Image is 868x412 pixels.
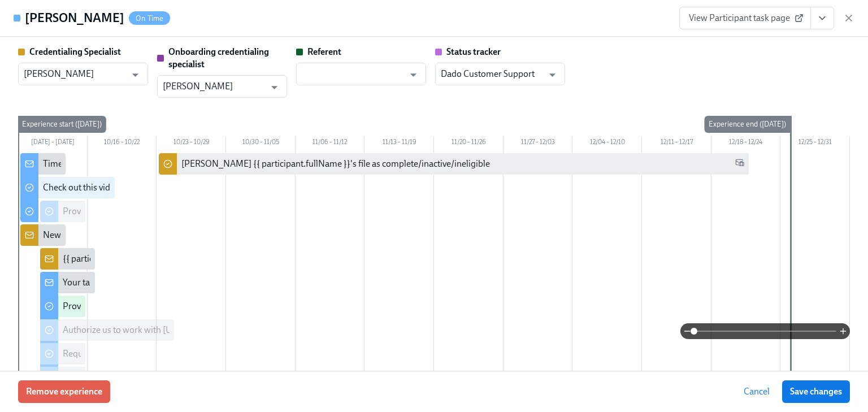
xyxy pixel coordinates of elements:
span: On Time [129,14,170,23]
div: Time to begin your [US_STATE] license application [43,158,235,170]
strong: Status tracker [446,46,501,57]
button: Open [266,79,283,96]
div: 11/27 – 12/03 [504,136,573,151]
button: Cancel [736,380,778,403]
div: 11/13 – 11/19 [364,136,434,151]
button: Open [127,66,144,84]
a: View Participant task page [679,7,811,29]
div: 11/20 – 11/26 [434,136,504,151]
button: View task page [810,7,834,29]
h4: [PERSON_NAME] [25,10,124,27]
div: 12/11 – 12/17 [642,136,711,151]
div: 12/25 – 12/31 [780,136,850,151]
div: Provide us with some extra info for the [US_STATE] state application [63,300,322,313]
div: 10/30 – 11/05 [226,136,296,151]
strong: Referent [307,46,341,57]
div: 10/23 – 10/29 [157,136,226,151]
button: Open [544,66,561,84]
div: 10/16 – 10/22 [88,136,157,151]
strong: Credentialing Specialist [29,46,121,57]
div: Experience start ([DATE]) [18,116,106,133]
div: Check out this video to learn more about the OCC [43,181,232,194]
button: Open [405,66,422,84]
div: New doctor enrolled in OCC licensure process: {{ participant.fullName }} [43,229,320,241]
strong: Onboarding credentialing specialist [168,46,269,70]
button: Remove experience [18,380,110,403]
div: Request proof of your {{ participant.regionalExamPassed }} test scores [63,348,333,360]
div: Provide more information about your name change [63,205,261,218]
span: Cancel [744,386,770,397]
div: [PERSON_NAME] {{ participant.fullName }}'s file as complete/inactive/ineligible [181,158,490,170]
div: 11/06 – 11/12 [296,136,365,151]
div: 12/18 – 12/24 [711,136,781,151]
span: Save changes [790,386,842,397]
span: View Participant task page [689,12,801,24]
button: Save changes [782,380,850,403]
div: {{ participant.fullName }} has answered the questionnaire [63,253,284,265]
span: Remove experience [26,386,102,397]
div: Experience end ([DATE]) [704,116,791,133]
span: Work Email [735,158,744,171]
div: 12/04 – 12/10 [572,136,642,151]
div: [DATE] – [DATE] [18,136,88,151]
div: Your tailored to-do list for [US_STATE] licensing process [63,276,276,289]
